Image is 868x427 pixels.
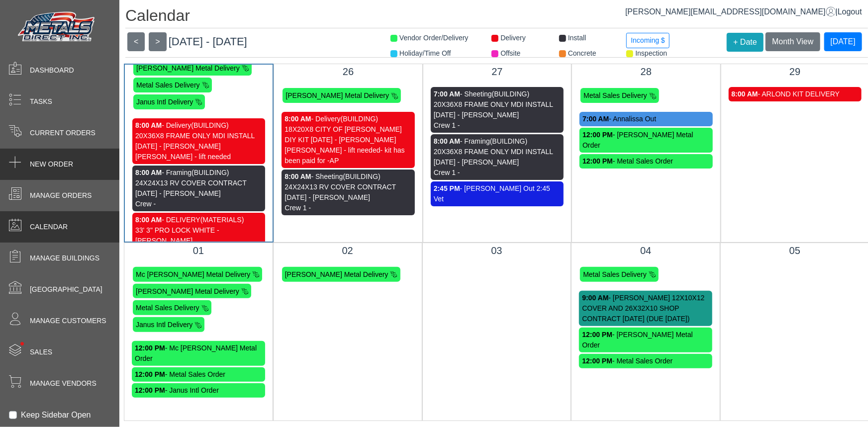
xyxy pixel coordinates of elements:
[136,81,200,89] span: Metal Sales Delivery
[431,64,564,79] div: 27
[625,6,862,18] div: |
[728,243,862,258] div: 05
[582,131,613,139] strong: 12:00 PM
[281,243,414,258] div: 02
[285,171,411,182] div: - Sheeting
[30,222,68,232] span: Calendar
[399,34,469,42] span: Vendor Order/Delivery
[434,183,561,204] div: - [PERSON_NAME] Out 2:45 Vet
[30,347,52,357] span: Sales
[434,137,460,145] strong: 8:00 AM
[30,190,92,201] span: Manage Orders
[727,33,764,52] button: + Date
[285,114,411,124] div: - Delivery
[192,169,229,176] span: (BUILDING)
[132,243,265,258] div: 01
[282,64,414,79] div: 26
[30,96,52,107] span: Tasks
[136,270,250,278] span: Mc [PERSON_NAME] Metal Delivery
[135,343,262,364] div: - Mc [PERSON_NAME] Metal Order
[285,172,311,180] strong: 8:00 AM
[582,330,709,350] div: - [PERSON_NAME] Metal Order
[285,270,388,278] span: [PERSON_NAME] Metal Delivery
[772,37,813,46] span: Month View
[582,157,613,165] strong: 12:00 PM
[30,128,96,138] span: Current Orders
[434,90,460,98] strong: 7:00 AM
[582,331,612,339] strong: 12:00 PM
[732,90,758,98] strong: 8:00 AM
[582,293,709,324] div: - [PERSON_NAME] 12X10X12 COVER AND 26X32X10 SHOP CONTRACT [DATE] (DUE [DATE])
[434,168,561,178] div: Crew 1 -
[135,121,162,129] strong: 8:00 AM
[136,287,239,295] span: [PERSON_NAME] Metal Delivery
[824,32,862,51] button: [DATE]
[30,316,106,326] span: Manage Customers
[582,156,709,167] div: - Metal Sales Order
[430,243,564,258] div: 03
[135,199,262,209] div: Crew -
[732,89,859,99] div: - ARLOND KIT DELIVERY
[30,159,73,170] span: New Order
[285,182,411,203] div: 24X24X13 RV COVER CONTRACT [DATE] - [PERSON_NAME]
[135,131,262,152] div: 20X36X8 FRAME ONLY MDI INSTALL [DATE] - [PERSON_NAME]
[285,145,411,166] div: [PERSON_NAME] - lift needed- kit has been paid for -AP
[434,136,561,147] div: - Framing
[136,321,193,329] span: Janus Intl Delivery
[582,356,709,366] div: - Metal Sales Order
[579,243,712,258] div: 04
[21,409,91,421] label: Keep Sidebar Open
[500,34,526,42] span: Delivery
[135,178,262,199] div: 24X24X13 RV COVER CONTRACT [DATE] - [PERSON_NAME]
[149,32,166,51] button: >
[434,147,561,168] div: 20X36X8 FRAME ONLY MDI INSTALL [DATE] - [PERSON_NAME]
[341,115,378,123] span: (BUILDING)
[285,203,411,213] div: Crew 1 -
[729,64,862,79] div: 29
[434,120,561,131] div: Crew 1 -
[285,124,411,145] div: 18X20X8 CITY OF [PERSON_NAME] DIY KIT [DATE] - [PERSON_NAME]
[582,294,608,302] strong: 9:00 AM
[200,216,244,224] span: (MATERIALS)
[135,216,162,224] strong: 8:00 AM
[500,49,520,57] span: Offsite
[583,270,647,278] span: Metal Sales Delivery
[135,169,162,176] strong: 8:00 AM
[191,121,228,129] span: (BUILDING)
[135,225,262,246] div: 33' 3" PRO LOCK WHITE - [PERSON_NAME]
[136,64,240,72] span: [PERSON_NAME] Metal Delivery
[135,369,262,380] div: - Metal Sales Order
[626,33,669,48] button: Incoming $
[568,49,596,57] span: Concrete
[135,386,165,394] strong: 12:00 PM
[582,357,612,365] strong: 12:00 PM
[434,89,561,99] div: - Sheeting
[135,370,165,378] strong: 12:00 PM
[582,130,709,151] div: - [PERSON_NAME] Metal Order
[135,168,262,178] div: - Framing
[30,65,74,76] span: Dashboard
[492,90,529,98] span: (BUILDING)
[582,115,609,123] strong: 7:00 AM
[9,328,35,360] span: •
[625,7,836,16] a: [PERSON_NAME][EMAIL_ADDRESS][DOMAIN_NAME]
[635,49,667,57] span: Inspection
[30,284,102,295] span: [GEOGRAPHIC_DATA]
[583,91,647,99] span: Metal Sales Delivery
[135,344,165,352] strong: 12:00 PM
[135,120,262,131] div: - Delivery
[399,49,451,57] span: Holiday/Time Off
[343,172,380,180] span: (BUILDING)
[135,152,262,162] div: [PERSON_NAME] - lift needed
[285,115,311,123] strong: 8:00 AM
[286,91,389,99] span: [PERSON_NAME] Metal Delivery
[136,98,193,106] span: Janus Intl Delivery
[125,6,868,28] h1: Calendar
[127,32,145,51] button: <
[135,215,262,225] div: - DELIVERY
[434,184,460,192] strong: 2:45 PM
[30,378,96,389] span: Manage Vendors
[135,385,262,396] div: - Janus Intl Order
[568,34,586,42] span: Install
[169,36,247,48] span: [DATE] - [DATE]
